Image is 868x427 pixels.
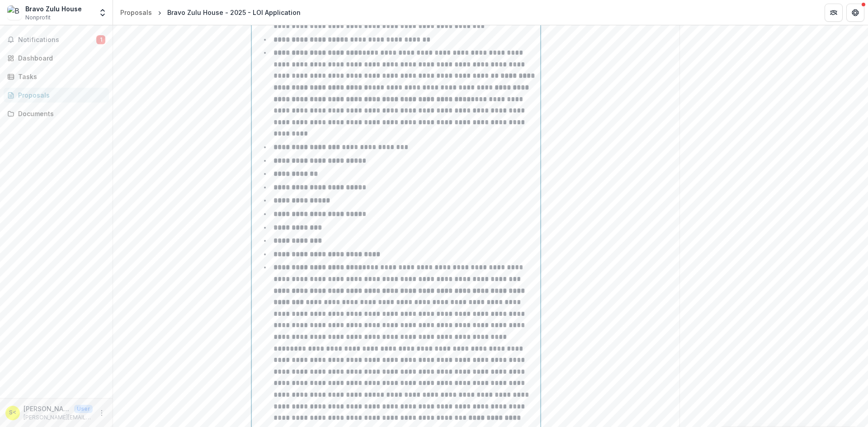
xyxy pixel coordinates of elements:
div: Bravo Zulu House [25,4,82,14]
div: Proposals [18,90,102,100]
span: Nonprofit [25,14,51,22]
button: Partners [825,4,843,22]
div: Documents [18,109,102,118]
a: Dashboard [4,51,109,66]
a: Documents [4,106,109,121]
a: Tasks [4,69,109,84]
div: Dashboard [18,53,102,63]
span: Notifications [18,36,96,44]
button: Open entity switcher [96,4,109,22]
img: Bravo Zulu House [7,5,22,20]
p: [PERSON_NAME] <[PERSON_NAME][EMAIL_ADDRESS][DOMAIN_NAME]> [24,404,71,413]
span: 1 [96,35,105,44]
button: Get Help [846,4,864,22]
button: Notifications1 [4,33,109,47]
div: Sam Andrews <sam@bravozuluhouse.org> [9,410,16,416]
div: Tasks [18,72,102,81]
a: Proposals [117,6,156,19]
div: Bravo Zulu House - 2025 - LOI Application [167,8,301,17]
a: Proposals [4,88,109,103]
nav: breadcrumb [117,6,304,19]
p: User [74,405,93,413]
button: More [96,408,107,418]
p: [PERSON_NAME][EMAIL_ADDRESS][DOMAIN_NAME] [24,413,93,422]
div: Proposals [120,8,152,17]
